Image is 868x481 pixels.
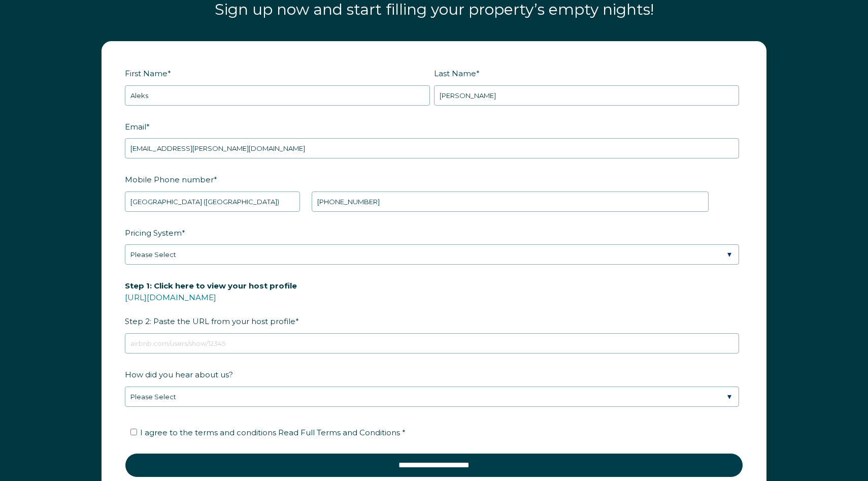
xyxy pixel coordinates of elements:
span: Step 1: Click here to view your host profile [125,278,297,294]
span: Read Full Terms and Conditions [278,428,400,437]
span: Mobile Phone number [125,172,214,187]
span: First Name [125,66,168,81]
span: Pricing System [125,225,182,241]
span: How did you hear about us? [125,367,233,382]
span: I agree to the terms and conditions [140,428,406,437]
span: Email [125,119,146,135]
span: Step 2: Paste the URL from your host profile [125,278,297,329]
input: airbnb.com/users/show/12345 [125,333,739,354]
input: I agree to the terms and conditions Read Full Terms and Conditions * [130,429,137,435]
span: Last Name [434,66,476,81]
a: [URL][DOMAIN_NAME] [125,293,216,302]
a: Read Full Terms and Conditions [276,428,402,437]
